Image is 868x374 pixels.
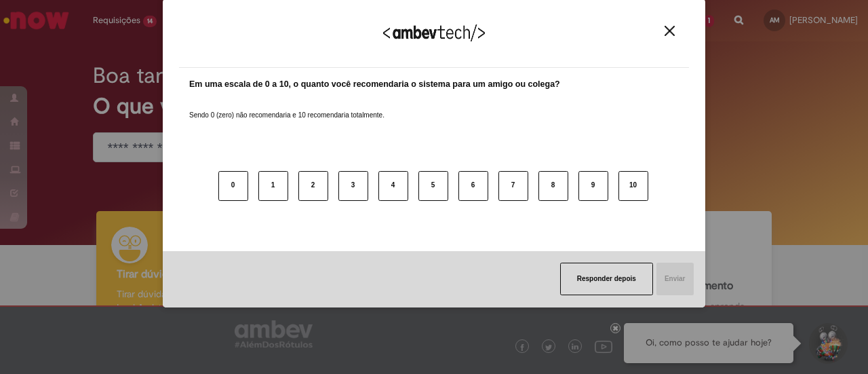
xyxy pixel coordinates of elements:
img: Logo Ambevtech [383,24,485,41]
button: Close [660,25,679,37]
button: Responder depois [560,263,653,295]
button: 0 [218,171,248,201]
button: 4 [378,171,408,201]
button: 7 [498,171,528,201]
button: 6 [458,171,488,201]
button: 9 [578,171,608,201]
button: 10 [618,171,648,201]
button: 5 [418,171,448,201]
button: 3 [338,171,368,201]
button: 1 [258,171,288,201]
label: Em uma escala de 0 a 10, o quanto você recomendaria o sistema para um amigo ou colega? [189,78,560,91]
button: 8 [538,171,568,201]
img: Close [665,26,675,36]
button: 2 [298,171,328,201]
label: Sendo 0 (zero) não recomendaria e 10 recomendaria totalmente. [189,94,384,120]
